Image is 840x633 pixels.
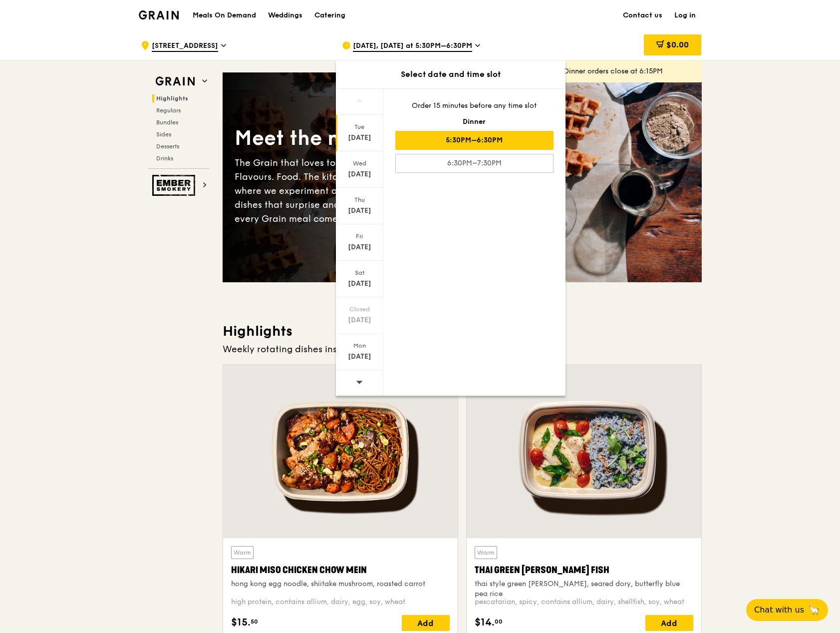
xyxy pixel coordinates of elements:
div: thai style green [PERSON_NAME], seared dory, butterfly blue pea rice [475,579,693,599]
div: The Grain that loves to play. With ingredients. Flavours. Food. The kitchen is our happy place, w... [235,156,462,226]
div: Closed [337,305,382,313]
div: high protein, contains allium, dairy, egg, soy, wheat [231,597,450,607]
span: Bundles [156,119,178,126]
div: [DATE] [337,279,382,289]
span: [STREET_ADDRESS] [152,41,218,52]
div: Add [645,615,693,631]
div: Dinner orders close at 6:15PM [564,66,694,76]
div: [DATE] [337,206,382,216]
div: Sat [337,269,382,277]
span: 🦙 [808,604,820,616]
span: Highlights [156,95,188,102]
div: Tue [337,123,382,131]
span: 00 [495,618,503,626]
div: 6:30PM–7:30PM [395,154,554,173]
div: [DATE] [337,315,382,325]
div: [DATE] [337,352,382,362]
div: Hikari Miso Chicken Chow Mein [231,563,450,577]
img: Grain [139,10,179,19]
div: Warm [231,546,254,559]
div: Select date and time slot [336,68,565,80]
div: Warm [475,546,497,559]
h3: Highlights [223,322,702,340]
span: Regulars [156,107,181,114]
div: Order 15 minutes before any time slot [395,101,554,111]
div: Thai Green [PERSON_NAME] Fish [475,563,693,577]
span: $14. [475,615,495,630]
span: Desserts [156,143,179,150]
div: Wed [337,159,382,167]
div: [DATE] [337,242,382,252]
div: pescatarian, spicy, contains allium, dairy, shellfish, soy, wheat [475,597,693,607]
div: Meet the new Grain [235,125,462,152]
div: Catering [314,0,345,30]
a: Catering [308,0,351,30]
div: [DATE] [337,169,382,179]
span: $0.00 [666,40,689,49]
span: [DATE], [DATE] at 5:30PM–6:30PM [353,41,472,52]
span: $15. [231,615,251,630]
span: Drinks [156,155,173,162]
div: Fri [337,232,382,240]
span: Chat with us [754,604,804,616]
div: Weekly rotating dishes inspired by flavours from around the world. [223,342,702,356]
div: [DATE] [337,133,382,143]
span: 50 [251,618,258,626]
a: Contact us [617,0,668,30]
span: Sides [156,131,171,138]
a: Log in [668,0,702,30]
button: Chat with us🦙 [746,599,828,621]
img: Grain web logo [152,72,198,90]
div: Weddings [268,0,302,30]
img: Ember Smokery web logo [152,175,198,196]
div: Dinner [395,117,554,127]
div: hong kong egg noodle, shiitake mushroom, roasted carrot [231,579,450,589]
h1: Meals On Demand [193,10,256,20]
div: Mon [337,342,382,350]
div: Add [402,615,450,631]
div: Thu [337,196,382,204]
a: Weddings [262,0,308,30]
div: 5:30PM–6:30PM [395,131,554,150]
